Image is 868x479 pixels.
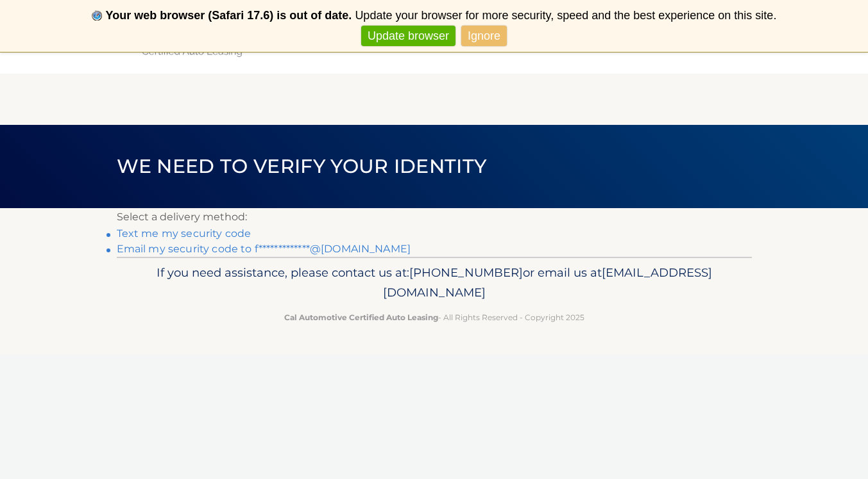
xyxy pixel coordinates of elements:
p: If you need assistance, please contact us at: or email us at [125,263,744,304]
span: [PHONE_NUMBER] [409,265,523,280]
p: Select a delivery method: [117,208,752,226]
span: Update your browser for more security, speed and the best experience on this site. [355,9,776,22]
strong: Cal Automotive Certified Auto Leasing [284,313,438,322]
span: We need to verify your identity [117,154,487,178]
b: Your web browser (Safari 17.6) is out of date. [106,9,352,22]
p: - All Rights Reserved - Copyright 2025 [125,311,744,324]
a: Ignore [461,26,507,47]
a: Update browser [361,26,455,47]
a: Text me my security code [117,227,251,239]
